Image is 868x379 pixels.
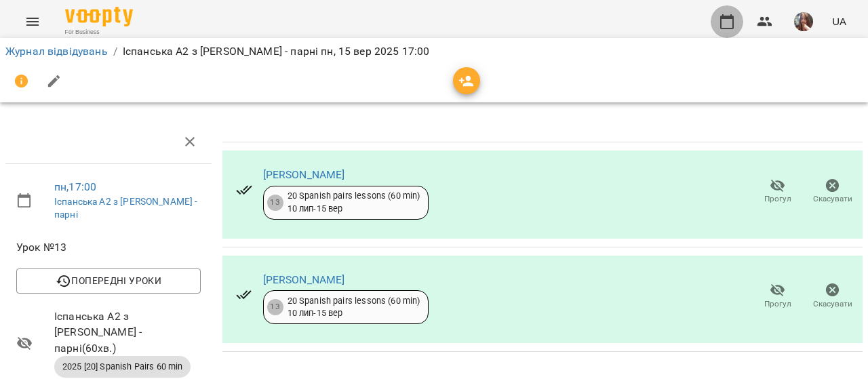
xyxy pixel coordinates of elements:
[813,298,852,310] span: Скасувати
[65,28,133,37] span: For Business
[113,43,117,60] li: /
[827,9,852,34] button: UA
[263,273,345,286] a: [PERSON_NAME]
[805,277,860,315] button: Скасувати
[288,295,420,320] div: 20 Spanish pairs lessons (60 min) 10 лип - 15 вер
[27,273,190,289] span: Попередні уроки
[267,299,283,315] div: 13
[65,7,133,26] img: Voopty Logo
[263,168,345,181] a: [PERSON_NAME]
[16,268,201,293] button: Попередні уроки
[54,361,191,373] span: 2025 [20] Spanish Pairs 60 min
[54,180,96,193] a: пн , 17:00
[5,45,108,58] a: Журнал відвідувань
[832,14,846,28] span: UA
[813,193,852,205] span: Скасувати
[16,239,201,256] span: Урок №13
[54,196,197,220] a: Іспанська А2 з [PERSON_NAME] - парні
[288,190,420,215] div: 20 Spanish pairs lessons (60 min) 10 лип - 15 вер
[267,195,283,211] div: 13
[750,277,805,315] button: Прогул
[750,173,805,211] button: Прогул
[794,12,813,31] img: 0ee1f4be303f1316836009b6ba17c5c5.jpeg
[764,298,791,310] span: Прогул
[5,43,863,60] nav: breadcrumb
[54,308,201,357] span: Іспанська А2 з [PERSON_NAME] - парні ( 60 хв. )
[16,5,49,38] button: Menu
[805,173,860,211] button: Скасувати
[123,43,430,60] p: Іспанська А2 з [PERSON_NAME] - парні пн, 15 вер 2025 17:00
[764,193,791,205] span: Прогул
